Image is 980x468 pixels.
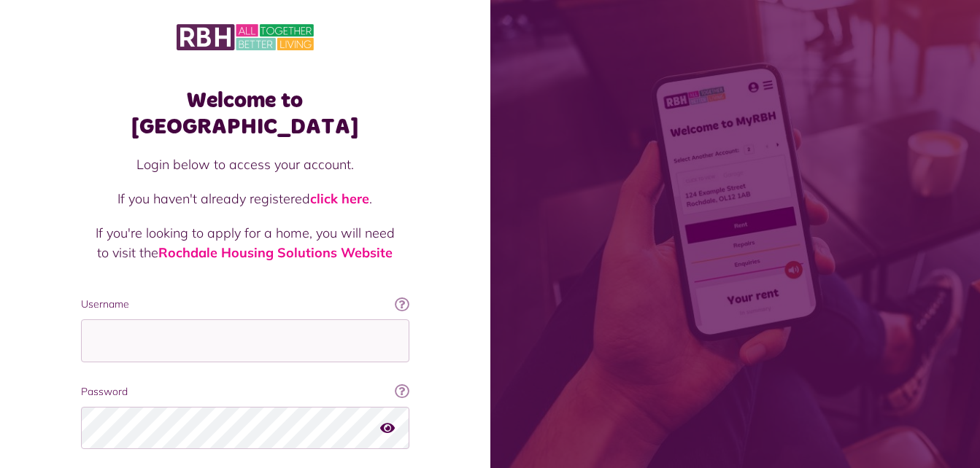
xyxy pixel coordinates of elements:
h1: Welcome to [GEOGRAPHIC_DATA] [81,87,409,140]
label: Username [81,297,409,312]
label: Password [81,384,409,399]
a: Rochdale Housing Solutions Website [158,244,393,261]
p: If you haven't already registered . [96,189,395,208]
p: If you're looking to apply for a home, you will need to visit the [96,223,395,262]
a: click here [310,190,369,207]
img: MyRBH [177,22,314,52]
p: Login below to access your account. [96,155,395,174]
